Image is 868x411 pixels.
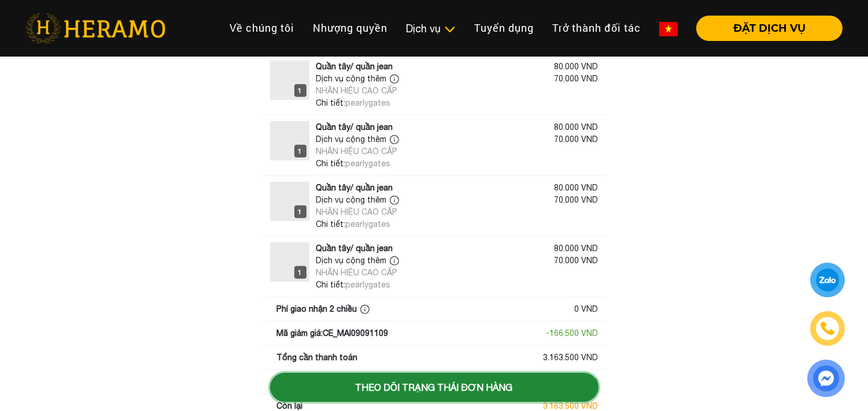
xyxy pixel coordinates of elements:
div: 70.000 VND [555,133,599,158]
a: phone-icon [812,313,843,344]
img: phone-icon [821,322,834,335]
a: Trở thành đối tác [543,16,650,40]
div: NHÃN HIỆU CAO CẤP [316,85,402,97]
span: pearlygates [346,280,391,289]
div: 80.000 VND [555,182,599,194]
div: 70.000 VND [555,255,599,279]
div: Quần tây/ quần jean [316,242,393,255]
a: Tuyển dụng [465,16,543,40]
img: info [390,256,399,266]
span: Chi tiết: [316,159,346,168]
a: ĐẶT DỊCH VỤ [687,23,843,33]
div: 0 VND [575,303,599,315]
div: Phí giao nhận 2 chiều [277,303,372,315]
img: vn-flag.png [659,22,678,36]
div: 1 [294,84,306,97]
div: 1 [294,145,306,158]
div: Quần tây/ quần jean [316,121,393,133]
img: subToggleIcon [444,24,456,35]
div: Dịch vụ cộng thêm [316,73,402,85]
div: 70.000 VND [555,194,599,218]
span: Chi tiết: [316,219,346,229]
img: info [360,305,370,314]
span: Chi tiết: [316,98,346,107]
img: info [390,135,399,144]
span: Chi tiết: [316,280,346,289]
div: 1 [294,206,306,218]
span: pearlygates [346,219,391,229]
div: Dịch vụ cộng thêm [316,194,402,206]
img: heramo-logo.png [25,13,165,43]
span: pearlygates [346,159,391,168]
button: Theo dõi trạng thái đơn hàng [270,373,599,402]
div: 1 [294,266,306,279]
img: info [390,74,399,84]
div: Quần tây/ quần jean [316,61,393,73]
div: Tổng cần thanh toán [277,352,358,364]
div: 80.000 VND [555,242,599,255]
span: pearlygates [346,98,391,107]
div: 3.163.500 VND [544,352,599,364]
button: ĐẶT DỊCH VỤ [696,16,843,41]
a: Nhượng quyền [304,16,397,40]
div: Mã giảm giá: CE_MAI09091109 [277,327,389,339]
div: 80.000 VND [555,61,599,73]
div: NHÃN HIỆU CAO CẤP [316,145,402,158]
div: - 166.500 VND [546,327,599,339]
div: Dịch vụ [406,21,456,36]
div: Dịch vụ cộng thêm [316,133,402,145]
div: Quần tây/ quần jean [316,182,393,194]
div: NHÃN HIỆU CAO CẤP [316,206,402,218]
img: info [390,196,399,205]
div: Dịch vụ cộng thêm [316,255,402,267]
a: Về chúng tôi [220,16,304,40]
div: NHÃN HIỆU CAO CẤP [316,267,402,279]
div: 80.000 VND [555,121,599,133]
div: 70.000 VND [555,73,599,97]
